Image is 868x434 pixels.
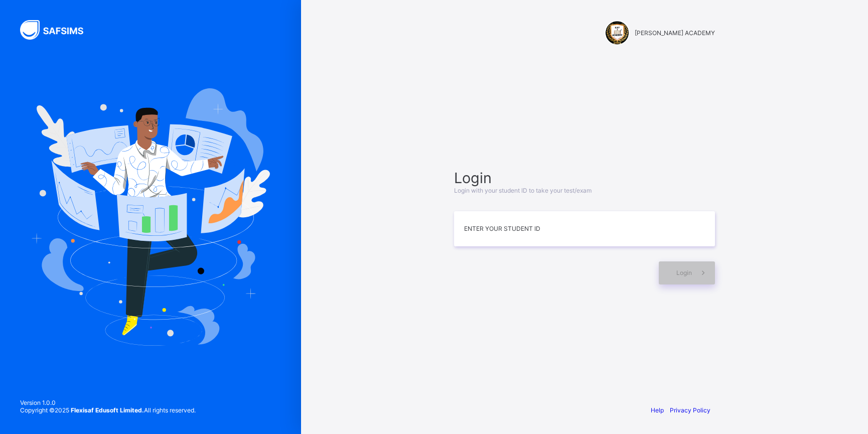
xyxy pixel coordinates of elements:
[20,406,196,414] span: Copyright © 2025 All rights reserved.
[676,269,692,276] span: Login
[71,406,144,414] strong: Flexisaf Edusoft Limited.
[651,406,664,414] a: Help
[20,399,196,406] span: Version 1.0.0
[670,406,710,414] a: Privacy Policy
[31,88,270,345] img: Hero Image
[454,187,592,194] span: Login with your student ID to take your test/exam
[20,20,95,40] img: SAFSIMS Logo
[454,169,715,187] span: Login
[635,29,715,37] span: [PERSON_NAME] ACADEMY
